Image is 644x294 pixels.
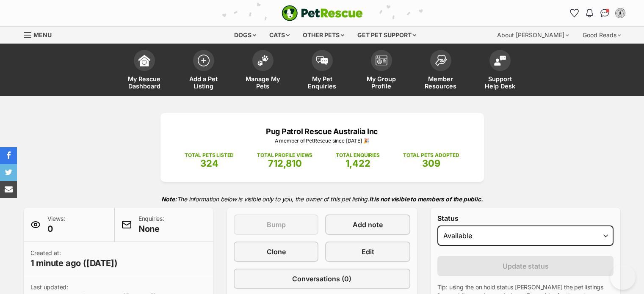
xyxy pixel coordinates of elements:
img: add-pet-listing-icon-0afa8454b4691262ce3f59096e99ab1cd57d4a30225e0717b998d2c9b9846f56.svg [198,55,210,66]
div: Other pets [297,27,350,44]
p: TOTAL ENQUIRIES [336,151,379,159]
div: Good Reads [577,27,627,44]
span: Support Help Desk [481,75,519,90]
span: 1 minute ago ([DATE]) [30,257,118,269]
button: Update status [437,256,614,276]
img: group-profile-icon-3fa3cf56718a62981997c0bc7e787c4b2cf8bcc04b72c1350f741eb67cf2f40e.svg [376,55,387,66]
img: member-resources-icon-8e73f808a243e03378d46382f2149f9095a855e16c252ad45f914b54edf8863c.svg [435,55,447,66]
span: My Pet Enquiries [303,75,341,90]
span: Member Resources [422,75,460,90]
p: TOTAL PETS LISTED [185,151,234,159]
p: TOTAL PETS ADOPTED [403,151,459,159]
p: TOTAL PROFILE VIEWS [257,151,312,159]
span: Menu [33,31,52,38]
img: logo-e224e6f780fb5917bec1dbf3a21bbac754714ae5b6737aabdf751b685950b380.svg [282,5,363,21]
a: PetRescue [282,5,363,21]
p: Views: [47,214,65,235]
a: Manage My Pets [233,46,293,96]
span: Bump [267,220,286,230]
a: Add a Pet Listing [174,46,233,96]
button: My account [614,6,627,20]
button: Bump [234,214,318,235]
a: My Group Profile [352,46,411,96]
a: Add note [325,214,410,235]
img: dashboard-icon-eb2f2d2d3e046f16d808141f083e7271f6b2e854fb5c12c21221c1fb7104beca.svg [138,55,150,66]
strong: Note: [161,195,177,203]
span: 1,422 [345,158,370,169]
img: pet-enquiries-icon-7e3ad2cf08bfb03b45e93fb7055b45f3efa6380592205ae92323e6603595dc1f.svg [316,56,328,65]
span: My Group Profile [362,75,401,90]
p: A member of PetRescue since [DATE] 🎉 [173,137,471,145]
img: chat-41dd97257d64d25036548639549fe6c8038ab92f7586957e7f3b1b290dea8141.svg [600,9,609,17]
span: My Rescue Dashboard [125,75,163,90]
span: Add note [353,220,383,230]
span: Update status [503,261,549,271]
a: My Pet Enquiries [293,46,352,96]
span: 324 [200,158,218,169]
span: None [138,223,164,235]
a: Favourites [568,6,581,20]
span: Clone [267,247,286,257]
div: Cats [263,27,296,44]
img: help-desk-icon-fdf02630f3aa405de69fd3d07c3f3aa587a6932b1a1747fa1d2bba05be0121f9.svg [494,55,506,66]
p: Pug Patrol Rescue Australia Inc [173,126,471,137]
p: The information below is visible only to you, the owner of this pet listing. [24,190,621,208]
a: Edit [325,242,410,262]
iframe: Help Scout Beacon - Open [610,264,636,290]
a: Member Resources [411,46,470,96]
div: About [PERSON_NAME] [491,27,575,44]
p: Enquiries: [138,214,164,235]
a: Menu [24,27,58,42]
img: notifications-46538b983faf8c2785f20acdc204bb7945ddae34d4c08c2a6579f10ce5e182be.svg [586,9,593,17]
img: manage-my-pets-icon-02211641906a0b7f246fdf0571729dbe1e7629f14944591b6c1af311fb30b64b.svg [257,55,269,66]
img: Milka Thorun profile pic [616,9,625,17]
p: Created at: [30,249,118,269]
strong: It is not visible to members of the public. [369,195,483,203]
a: Support Help Desk [470,46,530,96]
label: Status [437,214,614,222]
a: Clone [234,242,318,262]
span: Add a Pet Listing [185,75,223,90]
span: Edit [362,247,374,257]
span: Manage My Pets [244,75,282,90]
span: 0 [47,223,65,235]
div: Get pet support [351,27,422,44]
button: Notifications [583,6,597,20]
span: Conversations (0) [292,274,351,284]
a: Conversations [598,6,612,20]
span: 309 [422,158,440,169]
ul: Account quick links [568,6,627,20]
a: Conversations (0) [234,269,410,289]
a: My Rescue Dashboard [115,46,174,96]
span: 712,810 [268,158,302,169]
div: Dogs [228,27,262,44]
